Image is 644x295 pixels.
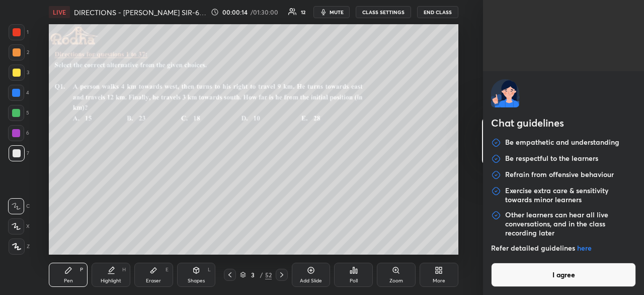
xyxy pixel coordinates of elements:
[491,244,636,253] p: Refer detailed guidelines
[9,239,30,255] div: Z
[8,85,29,101] div: 4
[9,145,29,161] div: 7
[417,6,458,18] button: END CLASS
[248,272,258,278] div: 3
[313,6,350,18] button: mute
[350,278,358,283] div: Poll
[80,267,83,272] div: P
[9,44,29,61] div: 2
[8,218,30,234] div: X
[356,6,411,18] button: CLASS SETTINGS
[330,9,344,16] span: mute
[301,10,305,15] div: 12
[491,263,636,287] button: I agree
[8,198,30,214] div: C
[188,278,205,283] div: Shapes
[122,267,126,272] div: H
[505,186,636,204] p: Exercise extra care & sensitivity towards minor learners
[9,24,29,40] div: 1
[265,270,272,279] div: 52
[505,138,619,148] p: Be empathetic and understanding
[166,267,169,272] div: E
[300,278,322,283] div: Add Slide
[505,154,598,164] p: Be respectful to the learners
[491,115,636,133] h2: Chat guidelines
[208,267,211,272] div: L
[101,278,121,283] div: Highlight
[505,210,636,238] p: Other learners can hear all live conversations, and in the class recording later
[64,278,73,283] div: Pen
[9,65,29,81] div: 3
[433,278,445,283] div: More
[146,278,161,283] div: Eraser
[74,8,206,17] h4: DIRECTIONS - [PERSON_NAME] SIR-6 SEP
[389,278,403,283] div: Zoom
[8,105,29,121] div: 5
[577,243,592,253] a: here
[8,125,29,141] div: 6
[49,6,70,18] div: LIVE
[260,272,263,278] div: /
[505,170,614,180] p: Refrain from offensive behaviour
